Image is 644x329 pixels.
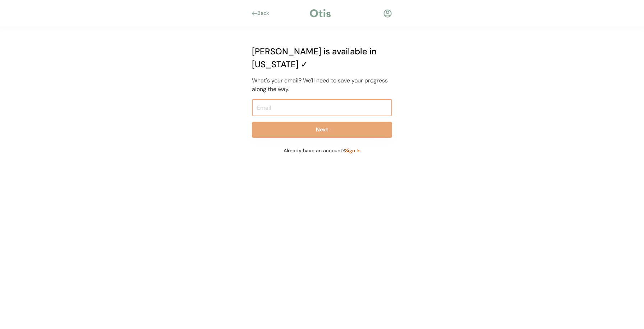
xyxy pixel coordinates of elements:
[252,76,392,94] div: What's your email? We'll need to save your progress along the way.
[345,147,360,154] a: Sign In
[257,10,273,17] div: Back
[252,99,392,116] input: Email
[252,122,392,138] button: Next
[252,147,392,154] div: Already have an account?
[252,45,392,71] div: [PERSON_NAME] is available in [US_STATE] ✓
